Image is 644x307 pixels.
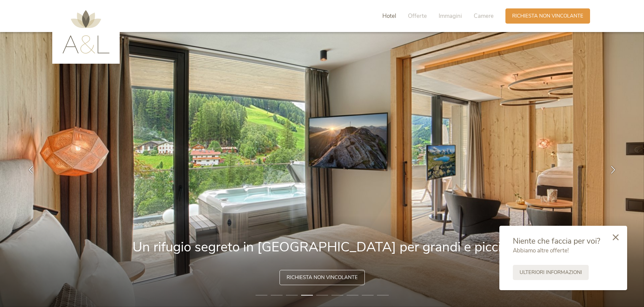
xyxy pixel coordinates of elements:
[287,274,358,281] span: Richiesta non vincolante
[474,12,494,20] span: Camere
[62,10,110,54] img: AMONTI & LUNARIS Wellnessresort
[513,247,569,254] span: Abbiamo altre offerte!
[520,269,582,276] span: Ulteriori informazioni
[513,236,600,246] span: Niente che faccia per voi?
[408,12,427,20] span: Offerte
[513,265,589,280] a: Ulteriori informazioni
[512,12,583,20] span: Richiesta non vincolante
[439,12,462,20] span: Immagini
[382,12,396,20] span: Hotel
